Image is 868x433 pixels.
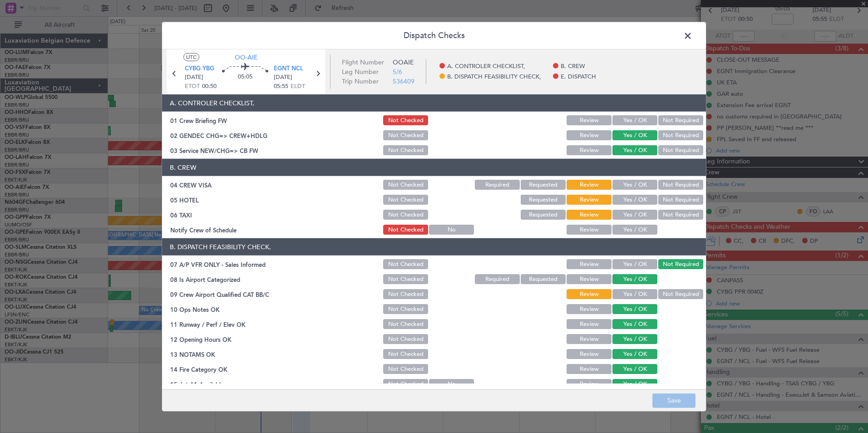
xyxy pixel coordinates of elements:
[658,145,703,155] button: Not Required
[162,22,706,49] header: Dispatch Checks
[658,289,703,299] button: Not Required
[658,259,703,269] button: Not Required
[658,195,703,205] button: Not Required
[658,115,703,125] button: Not Required
[658,210,703,220] button: Not Required
[658,180,703,190] button: Not Required
[658,130,703,140] button: Not Required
